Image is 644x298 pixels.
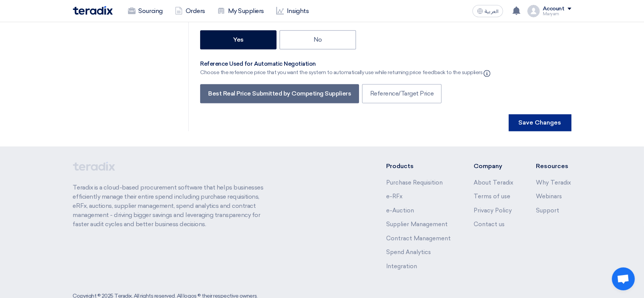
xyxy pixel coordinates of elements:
[474,179,513,186] a: About Teradix
[386,179,443,186] a: Purchase Requisition
[386,263,417,270] a: Integration
[536,193,562,200] a: Webinars
[270,3,315,19] a: Insights
[386,235,451,242] a: Contract Management
[474,162,513,171] li: Company
[485,9,498,14] span: العربية
[474,207,512,214] a: Privacy Policy
[280,30,356,49] label: No
[200,68,492,77] div: Choose the reference price that you want the system to automatically use while returning price fe...
[200,30,277,49] label: Yes
[386,221,448,228] a: Supplier Management
[543,12,571,16] div: Maryam
[211,3,270,19] a: My Suppliers
[509,114,571,131] button: Save Changes
[474,193,510,200] a: Terms of use
[536,207,560,214] a: Support
[73,6,113,15] img: Teradix logo
[386,162,451,171] li: Products
[536,162,571,171] li: Resources
[474,221,505,228] a: Contact us
[200,84,359,103] label: Best Real Price Submitted by Competing Suppliers
[527,5,540,17] img: profile_test.png
[386,207,414,214] a: e-Auction
[362,84,442,103] label: Reference/Target Price
[543,6,565,12] div: Account
[122,3,169,19] a: Sourcing
[386,193,403,200] a: e-RFx
[472,5,503,17] button: العربية
[612,267,635,290] div: Open chat
[386,249,431,256] a: Spend Analytics
[169,3,211,19] a: Orders
[73,183,272,229] p: Teradix is a cloud-based procurement software that helps businesses efficiently manage their enti...
[200,60,492,68] div: Reference Used for Automatic Negotiation
[536,179,571,186] a: Why Teradix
